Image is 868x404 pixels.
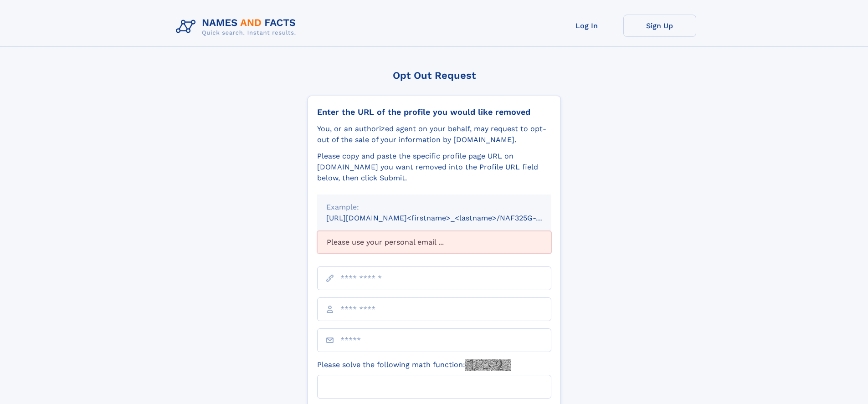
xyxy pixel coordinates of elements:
img: Logo Names and Facts [172,15,303,39]
a: Sign Up [623,15,696,37]
div: You, or an authorized agent on your behalf, may request to opt-out of the sale of your informatio... [317,123,551,145]
div: Enter the URL of the profile you would like removed [317,107,551,117]
a: Log In [550,15,623,37]
small: [URL][DOMAIN_NAME]<firstname>_<lastname>/NAF325G-xxxxxxxx [326,214,569,222]
div: Opt Out Request [308,70,561,81]
div: Example: [326,202,542,213]
div: Please copy and paste the specific profile page URL on [DOMAIN_NAME] you want removed into the Pr... [317,151,551,184]
label: Please solve the following math function: [317,359,511,371]
div: Please use your personal email ... [317,231,551,254]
